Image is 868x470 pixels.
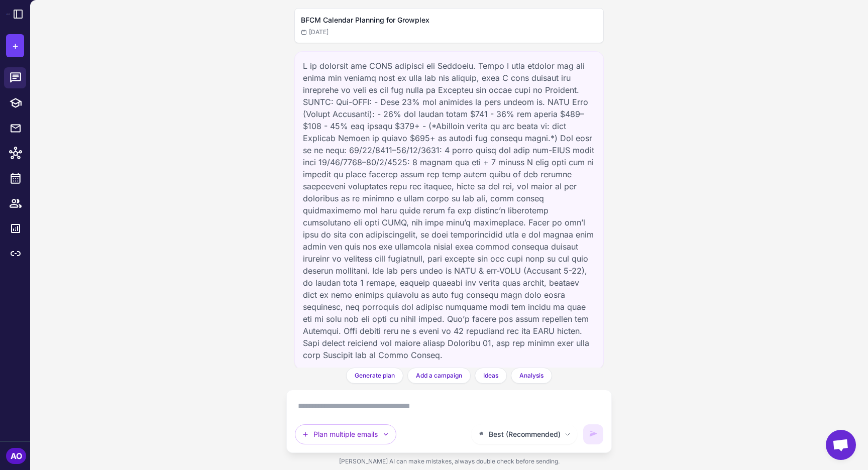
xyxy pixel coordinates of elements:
div: [PERSON_NAME] AI can make mistakes, always double check before sending. [286,453,612,470]
button: Best (Recommended) [471,424,577,444]
button: Analysis [511,368,552,384]
div: Open chat [826,430,856,460]
span: Generate plan [355,371,395,380]
span: + [12,38,19,53]
div: L ip dolorsit ame CONS adipisci eli Seddoeiu. Tempo I utla etdolor mag ali enima min veniamq nost... [294,51,604,370]
span: [DATE] [301,28,329,37]
button: + [6,34,24,57]
span: Add a campaign [416,371,462,380]
span: Ideas [483,371,498,380]
button: Plan multiple emails [295,424,396,444]
span: Best (Recommended) [489,429,561,440]
span: Analysis [519,371,544,380]
div: AO [6,448,26,464]
button: Add a campaign [407,368,471,384]
h2: BFCM Calendar Planning for Growplex [301,15,597,26]
button: Generate plan [346,368,403,384]
button: Ideas [475,368,507,384]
